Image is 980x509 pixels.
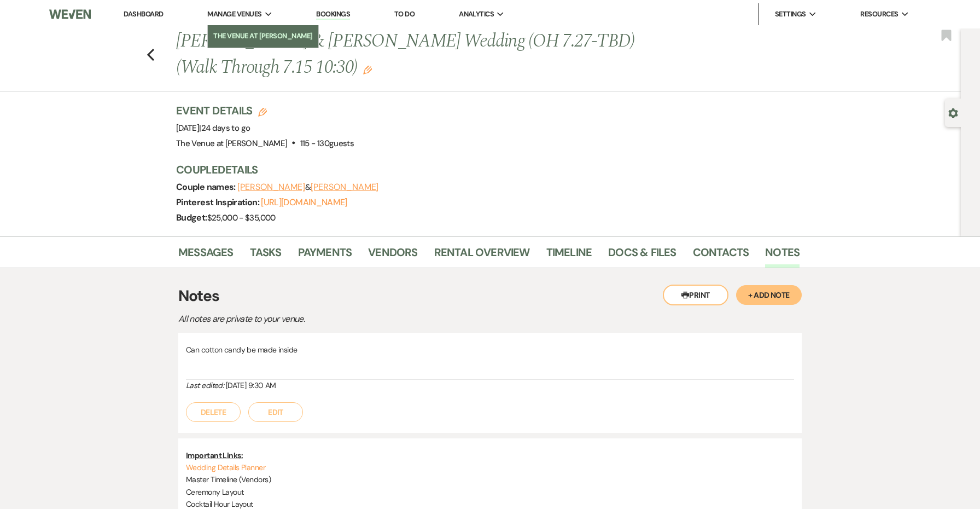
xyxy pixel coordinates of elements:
[213,31,313,42] li: The Venue at [PERSON_NAME]
[237,182,378,193] span: &
[459,9,494,20] span: Analytics
[199,123,250,134] span: |
[186,402,241,422] button: Delete
[250,244,282,268] a: Tasks
[663,285,728,305] button: Print
[176,181,237,193] span: Couple names:
[948,107,958,118] button: Open lead details
[207,212,276,223] span: $25,000 - $35,000
[207,9,261,20] span: Manage Venues
[237,183,305,192] button: [PERSON_NAME]
[186,486,794,498] p: Ceremony Layout
[546,244,592,268] a: Timeline
[186,380,224,390] i: Last edited:
[300,138,354,149] span: 115 - 130 guests
[178,285,802,308] h3: Notes
[368,244,417,268] a: Vendors
[208,25,318,47] a: The Venue at [PERSON_NAME]
[434,244,530,268] a: Rental Overview
[363,65,372,74] button: Edit
[860,9,898,20] span: Resources
[693,244,749,268] a: Contacts
[736,285,802,305] button: + Add Note
[186,380,794,391] div: [DATE] 9:30 AM
[316,9,350,20] a: Bookings
[765,244,800,268] a: Notes
[186,344,794,356] p: Can cotton candy be made inside
[176,103,354,118] h3: Event Details
[608,244,676,268] a: Docs & Files
[186,450,243,460] u: Important Links:
[178,244,234,268] a: Messages
[394,9,415,19] a: To Do
[311,183,378,192] button: [PERSON_NAME]
[186,473,794,485] p: Master Timeline (Vendors)
[298,244,352,268] a: Payments
[176,138,287,149] span: The Venue at [PERSON_NAME]
[176,28,666,80] h1: [PERSON_NAME] & [PERSON_NAME] Wedding (OH 7.27-TBD) (Walk Through 7.15 10:30)
[124,9,163,19] a: Dashboard
[49,3,91,26] img: Weven Logo
[178,312,561,326] p: All notes are private to your venue.
[176,162,789,177] h3: Couple Details
[248,402,303,422] button: Edit
[186,462,265,472] a: Wedding Details Planner
[176,123,250,134] span: [DATE]
[176,212,207,223] span: Budget:
[261,196,347,208] a: [URL][DOMAIN_NAME]
[176,196,261,208] span: Pinterest Inspiration:
[201,123,250,134] span: 24 days to go
[775,9,806,20] span: Settings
